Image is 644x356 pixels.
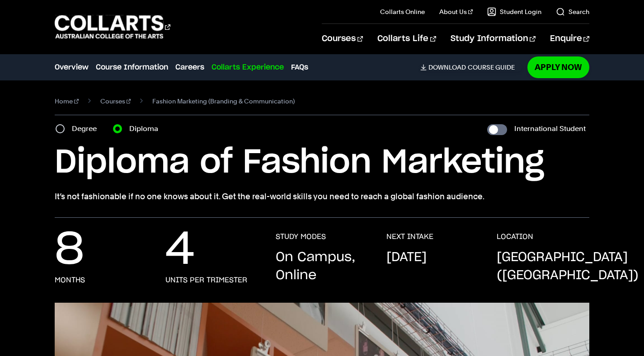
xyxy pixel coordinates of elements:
[380,7,425,16] a: Collarts Online
[497,232,533,241] h3: LOCATION
[152,95,295,108] span: Fashion Marketing (Branding & Communication)
[100,95,131,108] a: Courses
[165,276,247,285] h3: units per trimester
[386,232,433,241] h3: NEXT INTAKE
[55,232,84,268] p: 8
[129,122,164,135] label: Diploma
[55,276,85,285] h3: months
[487,7,541,16] a: Student Login
[55,62,89,73] a: Overview
[550,24,589,54] a: Enquire
[420,63,522,71] a: DownloadCourse Guide
[55,190,589,203] p: It’s not fashionable if no one knows about it. Get the real-world skills you need to reach a glob...
[165,232,195,268] p: 4
[72,122,102,135] label: Degree
[322,24,363,54] a: Courses
[386,248,427,267] p: [DATE]
[175,62,204,73] a: Careers
[451,24,536,54] a: Study Information
[55,95,79,108] a: Home
[291,62,308,73] a: FAQs
[276,232,326,241] h3: STUDY MODES
[527,56,589,78] a: Apply Now
[212,62,284,73] a: Collarts Experience
[55,142,589,183] h1: Diploma of Fashion Marketing
[276,248,368,285] p: On Campus, Online
[377,24,436,54] a: Collarts Life
[556,7,589,16] a: Search
[514,122,586,135] label: International Student
[428,63,466,71] span: Download
[439,7,473,16] a: About Us
[96,62,168,73] a: Course Information
[55,14,170,40] div: Go to homepage
[497,248,639,285] p: [GEOGRAPHIC_DATA] ([GEOGRAPHIC_DATA])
